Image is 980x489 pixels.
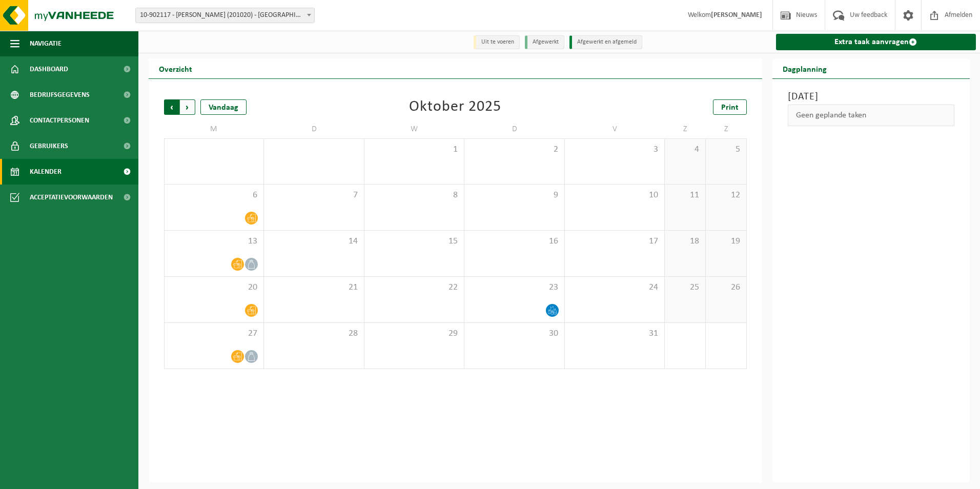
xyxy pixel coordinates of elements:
[474,35,520,49] li: Uit te voeren
[570,144,659,155] span: 3
[269,190,358,201] span: 7
[670,190,700,201] span: 11
[180,99,195,115] span: Volgende
[565,120,665,138] td: V
[370,236,459,247] span: 15
[149,58,202,78] h2: Overzicht
[269,282,358,293] span: 21
[30,133,68,159] span: Gebruikers
[30,108,89,133] span: Contactpersonen
[711,236,741,247] span: 19
[570,190,659,201] span: 10
[264,120,364,138] td: D
[570,328,659,339] span: 31
[30,159,62,185] span: Kalender
[570,236,659,247] span: 17
[30,56,68,82] span: Dashboard
[776,34,976,50] a: Extra taak aanvragen
[772,58,837,78] h2: Dagplanning
[30,82,90,108] span: Bedrijfsgegevens
[409,99,501,115] div: Oktober 2025
[364,120,464,138] td: W
[370,144,459,155] span: 1
[706,120,747,138] td: Z
[135,8,315,23] span: 10-902117 - AVA MAASMECHELEN (201020) - MAASMECHELEN
[164,120,264,138] td: M
[30,31,62,56] span: Navigatie
[670,282,700,293] span: 25
[469,190,559,201] span: 9
[370,190,459,201] span: 8
[670,236,700,247] span: 18
[469,282,559,293] span: 23
[464,120,564,138] td: D
[570,282,659,293] span: 24
[670,144,700,155] span: 4
[469,236,559,247] span: 16
[788,89,955,105] h3: [DATE]
[370,282,459,293] span: 22
[721,104,739,112] span: Print
[30,185,113,210] span: Acceptatievoorwaarden
[269,236,358,247] span: 14
[136,8,314,23] span: 10-902117 - AVA MAASMECHELEN (201020) - MAASMECHELEN
[164,99,179,115] span: Vorige
[370,328,459,339] span: 29
[469,328,559,339] span: 30
[711,282,741,293] span: 26
[170,328,258,339] span: 27
[525,35,564,49] li: Afgewerkt
[170,190,258,201] span: 6
[469,144,559,155] span: 2
[200,99,247,115] div: Vandaag
[713,99,747,115] a: Print
[269,328,358,339] span: 28
[170,236,258,247] span: 13
[170,282,258,293] span: 20
[711,144,741,155] span: 5
[788,105,955,126] div: Geen geplande taken
[711,190,741,201] span: 12
[711,11,762,19] strong: [PERSON_NAME]
[569,35,642,49] li: Afgewerkt en afgemeld
[665,120,706,138] td: Z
